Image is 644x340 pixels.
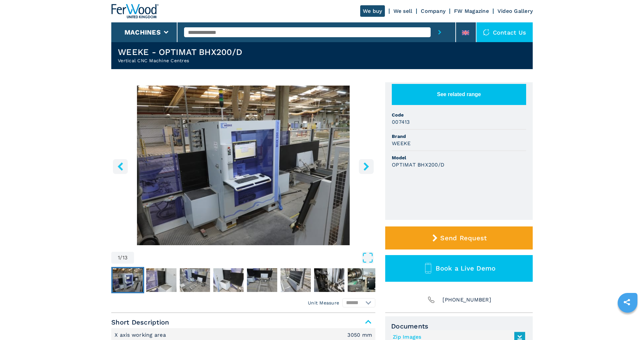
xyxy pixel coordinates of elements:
[111,86,375,245] div: Go to Slide 1
[122,255,128,260] span: 13
[118,255,120,260] span: 1
[483,29,490,36] img: Contact us
[115,331,168,339] p: X axis working area
[118,57,242,64] h2: Vertical CNC Machine Centres
[392,133,526,140] span: Brand
[431,22,449,42] button: submit-button
[346,267,379,293] button: Go to Slide 8
[111,267,144,293] button: Go to Slide 1
[392,84,526,105] button: See related range
[427,295,436,304] img: Phone
[454,8,489,14] a: FW Magazine
[113,159,128,174] button: left-button
[360,5,385,17] a: We buy
[347,332,372,338] em: 3050 mm
[124,28,161,36] button: Machines
[392,118,410,126] h3: 007413
[279,267,312,293] button: Go to Slide 6
[443,295,491,304] span: [PHONE_NUMBER]
[308,300,339,306] em: Unit Measure
[247,268,277,292] img: cf37b994ceaf7c5143a1a8c81ade0919
[436,264,496,272] span: Book a Live Demo
[213,268,244,292] img: cefee5b8fb51249498ff0513e6adbe22
[359,159,374,174] button: right-button
[476,22,533,42] div: Contact us
[281,268,311,292] img: 8e42b11fb0e76185290803579d6eb3df
[385,226,533,249] button: Send Request
[120,255,122,260] span: /
[348,268,378,292] img: 2f63f680f6ccd744feb90bef1f664df8
[421,8,445,14] a: Company
[393,8,413,14] a: We sell
[314,268,344,292] img: 6a645855bd42dae48796f35875126e80
[145,267,178,293] button: Go to Slide 2
[391,322,527,330] span: Documents
[313,267,346,293] button: Go to Slide 7
[619,294,635,310] a: sharethis
[111,267,375,293] nav: Thumbnail Navigation
[392,112,526,118] span: Code
[616,310,639,335] iframe: Chat
[497,8,533,14] a: Video Gallery
[118,47,242,57] h1: WEEKE - OPTIMAT BHX200/D
[392,161,444,169] h3: OPTIMAT BHX200/D
[113,268,143,292] img: e1c19db51a628d151dab0282df24d2ca
[212,267,245,293] button: Go to Slide 4
[392,140,411,147] h3: WEEKE
[246,267,279,293] button: Go to Slide 5
[111,316,375,328] span: Short Description
[111,4,159,18] img: Ferwood
[440,234,487,242] span: Send Request
[392,154,526,161] span: Model
[136,252,374,264] button: Open Fullscreen
[385,255,533,282] button: Book a Live Demo
[111,86,375,245] img: Vertical CNC Machine Centres WEEKE OPTIMAT BHX200/D
[180,268,210,292] img: e1826adfefc4f9f3a9d7a246e0161a0b
[146,268,176,292] img: 763d4846c8748e3fed53da2050deb00a
[178,267,211,293] button: Go to Slide 3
